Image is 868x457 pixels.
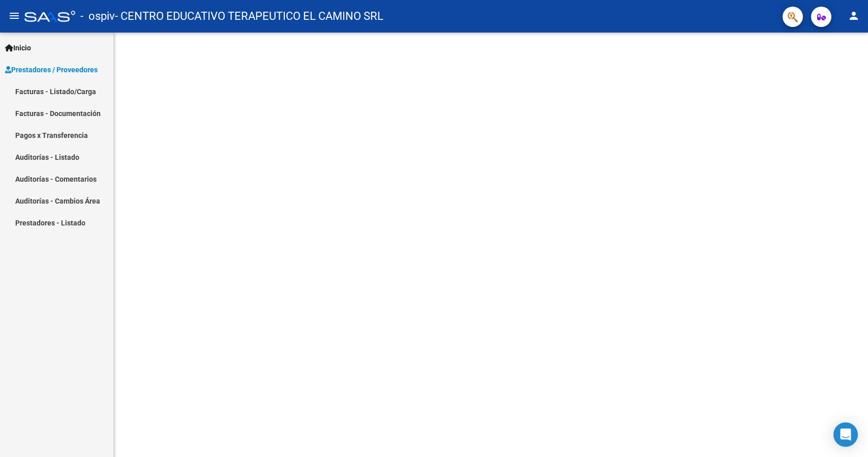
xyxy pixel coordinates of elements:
span: - ospiv [80,5,115,27]
mat-icon: person [848,10,860,22]
span: Prestadores / Proveedores [5,64,98,75]
span: - CENTRO EDUCATIVO TERAPEUTICO EL CAMINO SRL [115,5,383,27]
div: Open Intercom Messenger [833,422,858,447]
span: Inicio [5,42,31,53]
mat-icon: menu [8,10,20,22]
